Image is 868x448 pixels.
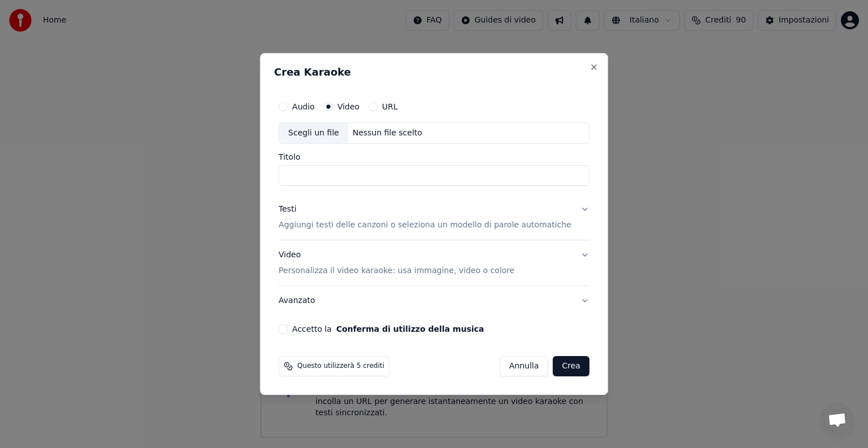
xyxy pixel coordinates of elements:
[500,356,549,376] button: Annulla
[279,286,589,315] button: Avanzato
[336,325,484,333] button: Accetto la
[279,265,514,276] p: Personalizza il video karaoke: usa immagine, video o colore
[279,249,514,276] div: Video
[382,103,398,111] label: URL
[348,128,427,139] div: Nessun file scelto
[279,123,348,143] div: Scegli un file
[279,219,571,231] p: Aggiungi testi delle canzoni o seleziona un modello di parole automatiche
[279,195,589,240] button: TestiAggiungi testi delle canzoni o seleziona un modello di parole automatiche
[292,103,315,111] label: Audio
[553,356,589,376] button: Crea
[274,67,594,77] h2: Crea Karaoke
[279,204,296,215] div: Testi
[337,103,359,111] label: Video
[279,153,589,161] label: Titolo
[279,240,589,286] button: VideoPersonalizza il video karaoke: usa immagine, video o colore
[292,325,484,333] label: Accetto la
[297,362,384,371] span: Questo utilizzerà 5 crediti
